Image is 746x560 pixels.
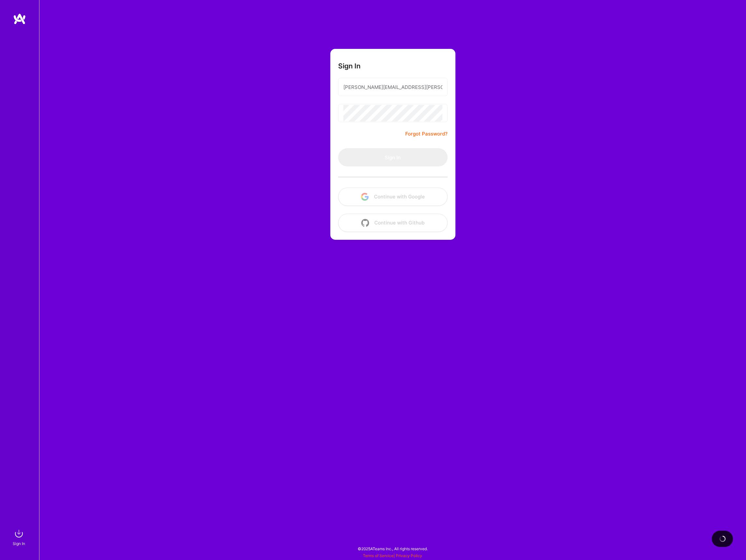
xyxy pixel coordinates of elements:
div: © 2025 ATeams Inc., All rights reserved. [39,540,746,557]
a: sign inSign In [14,527,25,547]
button: Sign In [338,148,448,166]
span: | [363,553,422,558]
img: logo [13,13,26,25]
a: Terms of Service [363,553,394,558]
img: icon [361,219,369,227]
a: Privacy Policy [396,553,422,558]
input: Email... [343,79,442,95]
img: icon [361,193,369,201]
img: loading [718,535,726,543]
div: Sign In [13,540,25,547]
button: Continue with Google [338,188,448,206]
a: Forgot Password? [405,130,448,138]
img: sign in [12,527,25,540]
button: Continue with Github [338,214,448,232]
h3: Sign In [338,62,361,70]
